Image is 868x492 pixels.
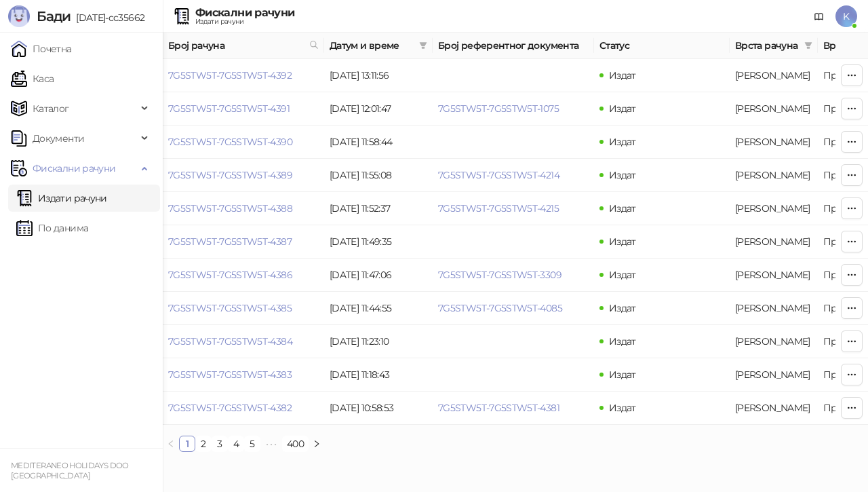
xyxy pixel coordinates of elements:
[609,269,636,281] span: Издат
[168,269,292,281] a: 7G5STW5T-7G5STW5T-4386
[309,436,325,452] li: Следећа страна
[730,392,818,425] td: Аванс
[416,35,430,56] span: filter
[168,136,292,148] a: 7G5STW5T-7G5STW5T-4390
[730,92,818,126] td: Аванс
[324,92,433,126] td: [DATE] 12:01:47
[609,169,636,181] span: Издат
[163,436,179,452] button: left
[835,5,857,27] span: K
[168,368,292,381] a: 7G5STW5T-7G5STW5T-4383
[419,41,427,50] span: filter
[609,136,636,148] span: Издат
[163,392,324,425] td: 7G5STW5T-7G5STW5T-4382
[282,436,309,452] li: 400
[438,202,559,214] a: 7G5STW5T-7G5STW5T-4215
[168,38,304,53] span: Број рачуна
[609,402,636,414] span: Издат
[163,436,179,452] li: Претходна страна
[163,92,324,126] td: 7G5STW5T-7G5STW5T-4391
[163,259,324,292] td: 7G5STW5T-7G5STW5T-4386
[283,436,308,451] a: 400
[324,292,433,325] td: [DATE] 11:44:55
[212,436,227,451] a: 3
[324,225,433,259] td: [DATE] 11:49:35
[16,185,107,212] a: Издати рачуни
[313,440,321,448] span: right
[330,38,414,53] span: Датум и време
[730,259,818,292] td: Аванс
[244,436,260,452] li: 5
[324,126,433,159] td: [DATE] 11:58:44
[609,102,636,115] span: Издат
[609,202,636,214] span: Издат
[168,402,292,414] a: 7G5STW5T-7G5STW5T-4382
[808,5,830,27] a: Документација
[33,95,69,122] span: Каталог
[609,302,636,314] span: Издат
[609,368,636,381] span: Издат
[163,325,324,358] td: 7G5STW5T-7G5STW5T-4384
[179,436,195,452] li: 1
[163,33,324,59] th: Број рачуна
[11,35,72,62] a: Почетна
[260,436,282,452] li: Следећих 5 Страна
[37,8,71,24] span: Бади
[594,33,730,59] th: Статус
[195,436,212,452] li: 2
[168,69,292,81] a: 7G5STW5T-7G5STW5T-4392
[730,225,818,259] td: Аванс
[730,358,818,392] td: Аванс
[730,325,818,358] td: Аванс
[163,59,324,92] td: 7G5STW5T-7G5STW5T-4392
[163,126,324,159] td: 7G5STW5T-7G5STW5T-4390
[228,436,244,452] li: 4
[71,12,144,24] span: [DATE]-cc35662
[33,155,115,182] span: Фискални рачуни
[324,259,433,292] td: [DATE] 11:47:06
[609,235,636,248] span: Издат
[324,159,433,192] td: [DATE] 11:55:08
[730,33,818,59] th: Врста рачуна
[735,38,799,53] span: Врста рачуна
[730,292,818,325] td: Аванс
[804,41,812,50] span: filter
[33,125,84,152] span: Документи
[16,214,88,242] a: По данима
[245,436,260,451] a: 5
[196,436,211,451] a: 2
[438,402,559,414] a: 7G5STW5T-7G5STW5T-4381
[730,59,818,92] td: Аванс
[163,225,324,259] td: 7G5STW5T-7G5STW5T-4387
[324,358,433,392] td: [DATE] 11:18:43
[168,302,292,314] a: 7G5STW5T-7G5STW5T-4385
[163,358,324,392] td: 7G5STW5T-7G5STW5T-4383
[730,126,818,159] td: Аванс
[730,159,818,192] td: Аванс
[168,235,292,248] a: 7G5STW5T-7G5STW5T-4387
[163,159,324,192] td: 7G5STW5T-7G5STW5T-4389
[229,436,243,451] a: 4
[195,7,294,18] div: Фискални рачуни
[324,392,433,425] td: [DATE] 10:58:53
[609,69,636,81] span: Издат
[212,436,228,452] li: 3
[8,5,30,27] img: Logo
[167,440,175,448] span: left
[609,335,636,347] span: Издат
[168,202,292,214] a: 7G5STW5T-7G5STW5T-4388
[163,192,324,225] td: 7G5STW5T-7G5STW5T-4388
[438,302,562,314] a: 7G5STW5T-7G5STW5T-4085
[802,35,815,56] span: filter
[163,292,324,325] td: 7G5STW5T-7G5STW5T-4385
[309,436,325,452] button: right
[324,59,433,92] td: [DATE] 13:11:56
[324,192,433,225] td: [DATE] 11:52:37
[433,33,594,59] th: Број референтног документа
[260,436,282,452] span: •••
[438,102,559,115] a: 7G5STW5T-7G5STW5T-1075
[11,65,54,92] a: Каса
[180,436,195,451] a: 1
[324,325,433,358] td: [DATE] 11:23:10
[168,335,292,347] a: 7G5STW5T-7G5STW5T-4384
